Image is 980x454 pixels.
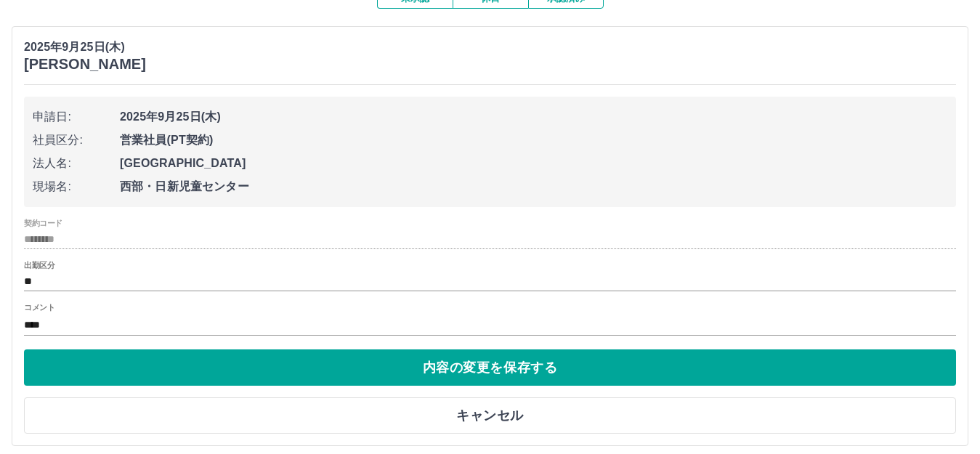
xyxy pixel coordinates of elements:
span: 法人名: [33,155,120,172]
h3: [PERSON_NAME] [24,56,146,73]
p: 2025年9月25日(木) [24,38,146,56]
span: 申請日: [33,108,120,126]
button: キャンセル [24,397,956,434]
span: 2025年9月25日(木) [120,108,947,126]
label: コメント [24,302,54,313]
span: 現場名: [33,178,120,195]
span: 社員区分: [33,131,120,149]
label: 契約コード [24,218,62,229]
span: [GEOGRAPHIC_DATA] [120,155,947,172]
label: 出勤区分 [24,260,54,271]
button: 内容の変更を保存する [24,349,956,386]
span: 営業社員(PT契約) [120,131,947,149]
span: 西部・日新児童センター [120,178,947,195]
